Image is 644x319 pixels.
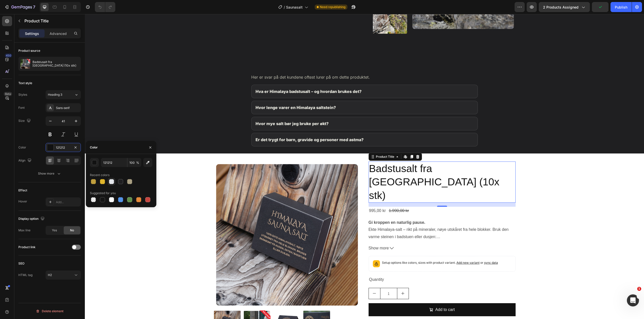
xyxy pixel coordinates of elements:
div: Display option [18,216,46,222]
div: Effect [18,188,27,193]
span: Saunasalt [286,5,303,10]
button: Delete element [18,307,81,315]
button: increment [312,274,324,285]
div: Suggested for you [90,191,116,195]
button: 7 [2,2,38,12]
span: / [284,5,285,10]
span: H2 [48,273,52,277]
div: HTML tag [18,273,32,277]
div: 1.990,00 kr [303,193,325,201]
span: Heading 3 [48,92,62,97]
div: Font [18,105,25,110]
iframe: Design area [85,14,644,319]
span: sync data [399,247,413,250]
div: Add to cart [350,292,370,299]
div: Quantity [284,261,431,270]
div: Recent colors [90,173,110,177]
img: product feature img [20,59,30,69]
input: quantity [295,274,312,285]
div: Publish [615,5,627,10]
input: Eg: FFFFFF [101,158,127,167]
summary: Hvor lenge varer en Himalaya saltstein? [167,87,393,100]
div: 121212 [56,145,70,150]
div: Undo/Redo [95,2,115,12]
span: Show more [284,231,304,238]
span: or [395,247,413,250]
summary: Hvor mye salt bør jeg bruke per økt? [167,103,393,116]
p: 7 [33,4,35,10]
span: Yes [52,228,57,233]
button: 2 products assigned [539,2,590,12]
button: decrement [284,274,295,285]
div: Product link [18,245,35,249]
div: Sans-serif [56,106,80,110]
span: 1 [637,287,641,291]
p: Advanced [50,31,67,36]
div: Product source [18,48,40,53]
div: SEO [18,261,24,266]
div: Color [90,145,98,150]
summary: Er det trygt for barn, gravide og personer med astma? [167,119,393,132]
button: Add to cart [284,289,431,302]
p: Badstusalt fra [GEOGRAPHIC_DATA] (10x stk) [32,60,79,67]
iframe: Intercom live chat [627,294,639,306]
div: Delete element [36,308,63,314]
div: Beta [4,92,12,96]
span: Add new variant [372,247,395,250]
div: Add... [56,200,80,204]
button: Heading 3 [46,90,81,99]
button: Show more [284,231,431,238]
summary: Hva er Himalaya badstusalt – og hvordan brukes det? [167,71,393,84]
div: Hover [18,199,27,204]
div: Max line [18,228,30,233]
div: Align [18,157,32,164]
div: Text style [18,81,32,85]
span: No [70,228,74,233]
p: Her er svar på det kundene oftest lurer på om dette produktet. [166,60,393,67]
p: Setup options like colors, sizes with product variant. [297,246,413,251]
div: Size [18,118,32,124]
div: 450 [5,54,12,58]
button: Publish [611,2,632,12]
div: Show more [38,171,61,176]
p: Product Title [24,18,79,24]
section: Produktspørsmål – Himalaya Badstusalt [126,41,433,139]
strong: Gi kroppen en naturlig pause. [284,206,341,210]
p: Ekte Himalaya-salt – rikt på mineraler, nøye utskåret fra hele blokker. Bruk den varme steinen i ... [284,206,424,225]
div: 995,00 kr [284,193,302,201]
p: Settings [25,31,39,36]
span: 2 products assigned [543,5,579,10]
span: Need republishing [320,5,345,9]
div: Color [18,145,26,150]
div: Styles [18,92,27,97]
h2: Badstusalt fra [GEOGRAPHIC_DATA] (10x stk) [284,147,431,189]
button: Show more [18,169,81,178]
button: H2 [46,271,81,280]
span: % [136,161,139,165]
div: Product Title [290,140,310,145]
h2: Vanlige spørsmål om Himalaya Badstusalt [166,48,393,57]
